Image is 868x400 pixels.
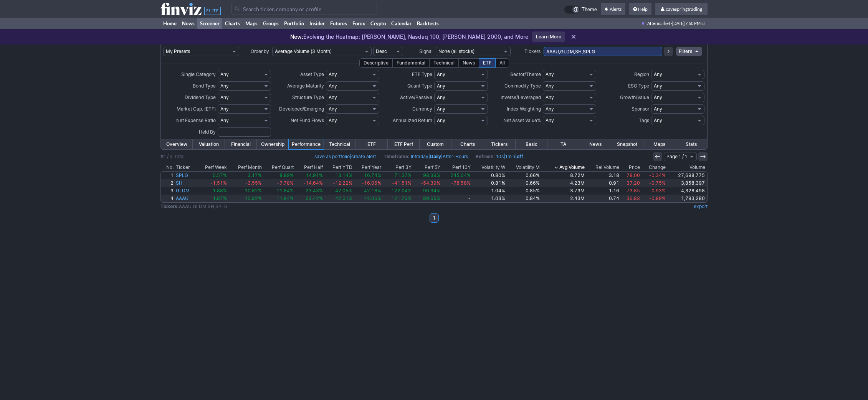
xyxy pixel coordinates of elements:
[472,179,506,187] a: 0.81%
[324,187,354,195] a: 42.05%
[667,164,708,171] th: Volume
[641,172,666,179] a: -0.34%
[666,6,702,12] span: cavespringtrading
[643,139,675,149] a: Maps
[335,195,352,201] span: 42.01%
[196,179,228,187] a: -1.51%
[277,180,294,186] span: -7.78%
[504,83,541,89] span: Commodity Type
[586,172,620,179] a: 3.18
[160,203,179,209] b: Tickers:
[641,187,666,195] a: -0.93%
[382,195,412,202] a: 121.73%
[472,164,506,171] th: Volatility W
[263,187,295,195] a: 11.84%
[290,33,528,41] p: Evolving the Heatmap: [PERSON_NAME], Nasdaq 100, [PERSON_NAME] 2000, and More
[391,188,412,193] span: 122.04%
[291,117,324,123] span: Net Fund Flows
[579,139,611,149] a: News
[351,154,376,159] a: create alert
[641,195,666,202] a: -0.89%
[524,48,541,54] span: Tickers
[479,58,496,68] div: ETF
[393,117,432,123] span: Annualized Return
[225,139,257,149] a: Financial
[394,172,412,178] span: 71.37%
[443,154,468,159] a: After-Hours
[199,129,216,135] span: Held By
[510,71,541,77] span: Sector/Theme
[694,203,708,209] a: export
[179,18,197,29] a: News
[503,117,541,123] span: Net Asset Value%
[276,195,294,201] span: 11.84%
[667,179,707,187] a: 3,858,397
[441,179,471,187] a: -78.58%
[429,58,459,68] div: Technical
[423,195,440,201] span: 89.65%
[441,164,471,171] th: Perf 10Y
[295,164,324,171] th: Perf Half
[517,154,523,159] a: off
[354,172,383,179] a: 16.74%
[245,195,262,201] span: 10.82%
[335,188,352,193] span: 42.05%
[175,195,196,202] a: AAAU
[213,188,227,193] span: 1.88%
[382,164,412,171] th: Perf 3Y
[564,5,597,14] a: Theme
[324,195,354,202] a: 42.01%
[300,71,324,77] span: Asset Type
[222,18,243,29] a: Charts
[263,179,295,187] a: -7.78%
[281,18,307,29] a: Portfolio
[354,179,383,187] a: -16.06%
[634,71,649,77] span: Region
[263,195,295,202] a: 11.84%
[354,195,383,202] a: 42.06%
[667,172,707,179] a: 27,698,775
[245,188,262,193] span: 10.82%
[354,187,383,195] a: 42.18%
[175,187,196,195] a: GLDM
[541,164,586,171] th: Avg Volume
[307,18,327,29] a: Insider
[451,139,483,149] a: Charts
[441,195,471,202] a: -
[359,58,393,68] div: Descriptive
[501,94,541,100] span: Inverse/Leveraged
[384,153,468,160] span: | |
[496,154,504,159] a: 10s
[290,33,303,40] span: New:
[251,48,269,54] span: Order by
[324,139,355,149] a: Technical
[601,3,625,15] a: Alerts
[611,139,643,149] a: Snapshot
[483,139,515,149] a: Tickers
[541,179,586,187] a: 4.23M
[175,179,196,187] a: SH
[620,179,641,187] a: 37.20
[413,187,442,195] a: 90.34%
[620,195,641,202] a: 36.83
[327,18,350,29] a: Futures
[476,154,495,159] b: Refresh:
[476,153,523,160] span: | |
[676,47,702,56] a: Filters
[295,172,324,179] a: 14.91%
[193,83,216,89] span: Bond Type
[196,195,228,202] a: 1.87%
[586,164,620,171] th: Rel Volume
[196,187,228,195] a: 1.88%
[541,187,586,195] a: 3.73M
[430,213,439,223] a: 1
[421,180,440,186] span: -54.39%
[196,164,228,171] th: Perf Week
[324,172,354,179] a: 13.14%
[384,154,410,159] b: Timeframe:
[295,195,324,202] a: 23.42%
[306,172,323,178] span: 14.91%
[161,179,175,187] a: 2
[181,71,216,77] span: Single Category
[411,154,428,159] a: Intraday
